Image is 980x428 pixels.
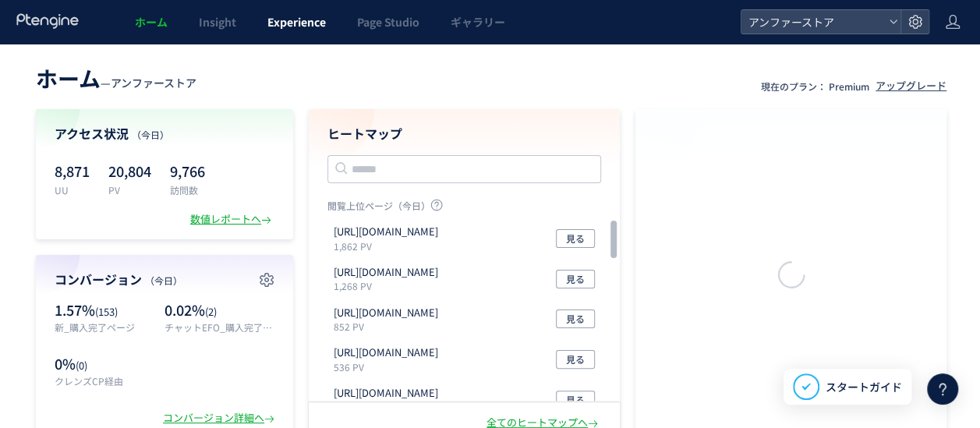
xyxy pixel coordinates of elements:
[334,225,438,239] p: https://www.angfa-store.jp/
[108,158,151,183] p: 20,804
[556,310,595,328] button: 見る
[55,183,90,196] p: UU
[132,128,169,141] span: （今日）
[135,14,168,30] span: ホーム
[744,10,883,34] span: アンファーストア
[334,265,438,280] p: https://auth.angfa-store.jp/login
[170,158,205,183] p: 9,766
[334,320,444,333] p: 852 PV
[55,158,90,183] p: 8,871
[556,391,595,409] button: 見る
[108,183,151,196] p: PV
[76,358,87,373] span: (0)
[55,300,157,320] p: 1.57%
[334,401,444,414] p: 519 PV
[205,304,217,319] span: (2)
[451,14,505,30] span: ギャラリー
[55,320,157,334] p: 新_購入完了ページ
[556,229,595,248] button: 見る
[566,350,585,369] span: 見る
[826,379,902,395] span: スタートガイド
[556,270,595,288] button: 見る
[876,79,946,94] div: アップグレード
[55,125,274,143] h4: アクセス状況
[357,14,419,30] span: Page Studio
[566,391,585,409] span: 見る
[165,320,274,334] p: チャットEFO_購入完了ページ
[190,212,274,227] div: 数値レポートへ
[556,350,595,369] button: 見る
[267,14,326,30] span: Experience
[327,199,601,218] p: 閲覧上位ページ（今日）
[163,411,278,426] div: コンバージョン詳細へ
[170,183,205,196] p: 訪問数
[334,279,444,292] p: 1,268 PV
[334,306,438,320] p: https://www.angfa-store.jp/cart
[55,374,157,387] p: クレンズCP経由
[761,80,869,93] p: 現在のプラン： Premium
[334,345,438,360] p: https://www.angfa-store.jp/mypage/period_purchases
[334,360,444,373] p: 536 PV
[566,229,585,248] span: 見る
[145,274,182,287] span: （今日）
[55,271,274,288] h4: コンバージョン
[334,386,438,401] p: https://www.angfa-store.jp/product/DMMSU000A
[95,304,118,319] span: (153)
[165,300,274,320] p: 0.02%
[55,354,157,374] p: 0%
[566,310,585,328] span: 見る
[334,239,444,253] p: 1,862 PV
[199,14,236,30] span: Insight
[327,125,601,143] h4: ヒートマップ
[566,270,585,288] span: 見る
